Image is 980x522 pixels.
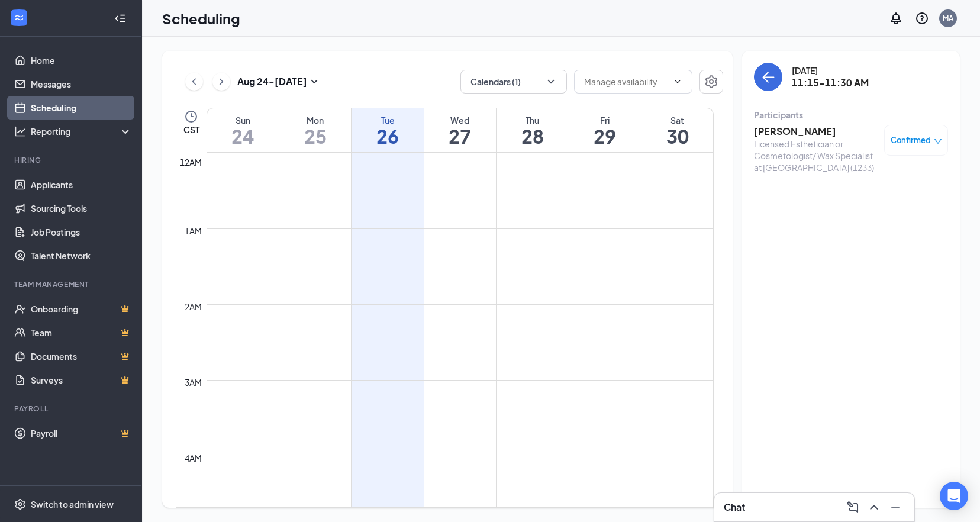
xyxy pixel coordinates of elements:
h3: Aug 24 - [DATE] [237,75,307,88]
a: August 26, 2025 [352,108,423,152]
h1: 24 [207,126,279,146]
span: down [934,137,942,146]
h1: 29 [569,126,641,146]
button: ComposeMessage [843,498,862,517]
button: Minimize [886,498,905,517]
h1: 26 [352,126,423,146]
a: August 28, 2025 [497,108,568,152]
svg: WorkstreamLogo [13,12,25,24]
div: Switch to admin view [31,498,114,510]
svg: Collapse [114,12,126,24]
svg: ArrowLeft [761,70,775,84]
h3: 11:15-11:30 AM [792,76,869,89]
h1: 25 [279,126,351,146]
a: August 30, 2025 [641,108,713,152]
div: MA [943,13,953,23]
svg: ChevronDown [673,77,682,86]
svg: Settings [14,498,26,510]
div: 4am [182,452,204,465]
div: Hiring [14,155,130,165]
div: Wed [424,114,496,126]
div: 12am [178,156,204,169]
div: Sun [207,114,279,126]
a: Messages [31,72,132,96]
svg: SmallChevronDown [307,75,321,89]
a: Applicants [31,173,132,196]
a: Talent Network [31,244,132,268]
button: ChevronLeft [185,73,203,91]
a: August 24, 2025 [207,108,279,152]
div: Tue [352,114,423,126]
input: Manage availability [584,75,668,88]
div: 1am [182,224,204,237]
svg: ChevronLeft [188,75,200,89]
div: Team Management [14,279,130,289]
span: CST [183,124,199,136]
a: TeamCrown [31,321,132,344]
a: SurveysCrown [31,368,132,392]
a: PayrollCrown [31,421,132,445]
a: Sourcing Tools [31,196,132,220]
svg: Analysis [14,125,26,137]
h1: 30 [641,126,713,146]
svg: ChevronDown [545,76,557,88]
h3: Chat [724,501,745,514]
div: Sat [641,114,713,126]
svg: ChevronUp [867,500,881,514]
div: Participants [754,109,948,121]
span: Confirmed [891,134,931,146]
a: August 25, 2025 [279,108,351,152]
div: Thu [497,114,568,126]
h1: 27 [424,126,496,146]
svg: Notifications [889,11,903,25]
div: Open Intercom Messenger [940,482,968,510]
svg: Clock [184,109,198,124]
a: Scheduling [31,96,132,120]
a: DocumentsCrown [31,344,132,368]
a: August 27, 2025 [424,108,496,152]
a: Home [31,49,132,72]
h1: Scheduling [162,8,240,28]
div: Licensed Esthetician or Cosmetologist/ Wax Specialist at [GEOGRAPHIC_DATA] (1233) [754,138,878,173]
svg: ChevronRight [215,75,227,89]
div: 3am [182,376,204,389]
button: Settings [699,70,723,94]
button: ChevronRight [212,73,230,91]
button: ChevronUp [865,498,884,517]
h1: 28 [497,126,568,146]
button: back-button [754,63,782,91]
button: Calendars (1)ChevronDown [460,70,567,94]
div: Fri [569,114,641,126]
div: Payroll [14,404,130,414]
div: Mon [279,114,351,126]
svg: Minimize [888,500,902,514]
svg: Settings [704,75,718,89]
div: Reporting [31,125,133,137]
svg: QuestionInfo [915,11,929,25]
a: August 29, 2025 [569,108,641,152]
a: Job Postings [31,220,132,244]
div: [DATE] [792,65,869,76]
a: OnboardingCrown [31,297,132,321]
svg: ComposeMessage [846,500,860,514]
div: 2am [182,300,204,313]
h3: [PERSON_NAME] [754,125,878,138]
